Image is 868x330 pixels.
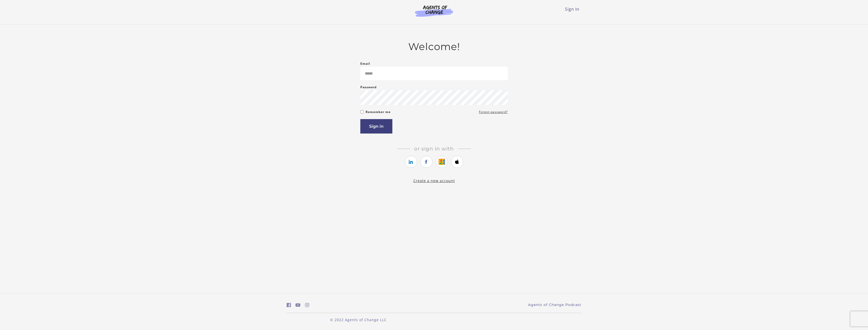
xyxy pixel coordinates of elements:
p: © 2022 Agents of Change LLC [287,317,430,322]
a: https://courses.thinkific.com/users/auth/apple?ss%5Breferral%5D=&ss%5Buser_return_to%5D=&ss%5Bvis... [451,156,463,168]
a: Create a new account [413,178,455,183]
label: Remember me [366,109,391,115]
i: https://www.facebook.com/groups/aswbtestprep (Open in a new window) [287,303,291,307]
a: https://courses.thinkific.com/users/auth/facebook?ss%5Breferral%5D=&ss%5Buser_return_to%5D=&ss%5B... [420,156,432,168]
label: Email [360,61,370,67]
a: https://www.instagram.com/agentsofchangeprep/ (Open in a new window) [305,301,309,309]
img: Agents of Change Logo [410,5,458,17]
button: Sign in [360,119,392,134]
label: If you are a human, ignore this field [360,119,364,265]
a: https://courses.thinkific.com/users/auth/linkedin?ss%5Breferral%5D=&ss%5Buser_return_to%5D=&ss%5B... [405,156,417,168]
label: Password [360,84,377,90]
a: Agents of Change Podcast [528,302,581,307]
span: Or sign in with [410,146,458,152]
a: https://www.facebook.com/groups/aswbtestprep (Open in a new window) [287,301,291,309]
a: Forgot password? [479,109,508,115]
i: https://www.youtube.com/c/AgentsofChangeTestPrepbyMeaganMitchell (Open in a new window) [295,303,301,307]
i: https://www.instagram.com/agentsofchangeprep/ (Open in a new window) [305,303,309,307]
h2: Welcome! [360,41,508,53]
a: Sign In [565,6,579,12]
a: https://www.youtube.com/c/AgentsofChangeTestPrepbyMeaganMitchell (Open in a new window) [295,301,301,309]
a: https://courses.thinkific.com/users/auth/google?ss%5Breferral%5D=&ss%5Buser_return_to%5D=&ss%5Bvi... [436,156,448,168]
